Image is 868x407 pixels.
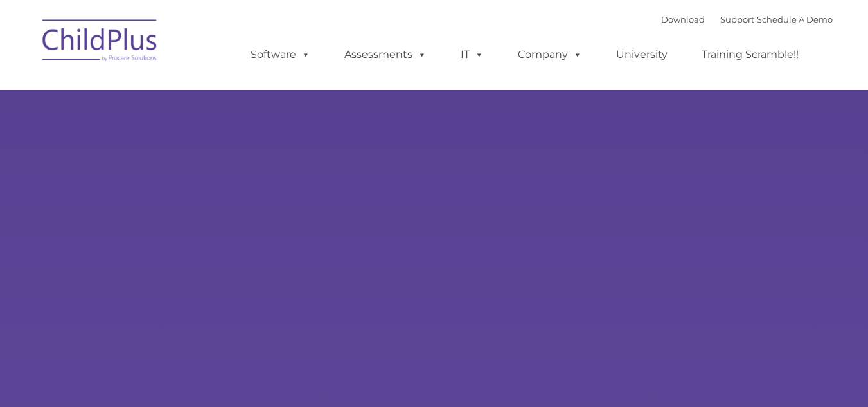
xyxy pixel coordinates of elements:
a: Company [505,42,595,68]
a: University [603,42,680,68]
a: Support [720,14,754,24]
a: Software [238,42,323,68]
a: Training Scramble!! [689,42,811,68]
font: | [661,14,833,24]
a: Schedule A Demo [757,14,833,24]
a: Assessments [332,42,439,68]
img: ChildPlus by Procare Solutions [36,10,164,75]
a: Download [661,14,705,24]
a: IT [448,42,497,68]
